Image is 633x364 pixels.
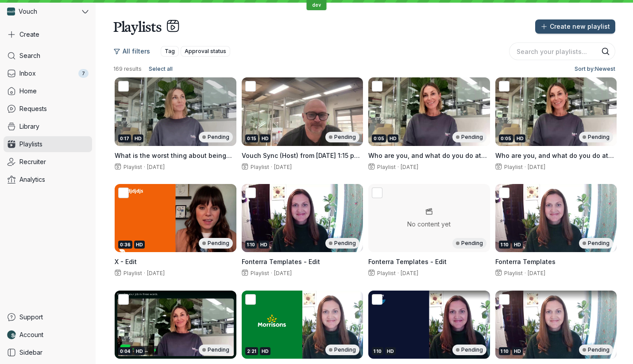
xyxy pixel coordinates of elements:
[122,270,142,276] span: Playlist
[579,345,613,355] div: Pending
[375,164,396,170] span: Playlist
[19,330,43,339] span: Account
[19,69,36,78] span: Inbox
[133,134,143,142] div: HD
[372,347,383,355] div: 1:10
[601,47,610,56] button: Search
[145,64,176,74] button: Select all
[19,104,47,113] span: Requests
[495,151,617,160] h3: Who are you, and what do you do at Zantic? - Edit
[512,241,523,249] div: HD
[385,347,396,355] div: HD
[579,132,613,142] div: Pending
[142,164,147,171] span: ·
[242,258,320,265] span: Fonterra Templates - Edit
[4,101,92,117] a: Requests
[325,238,359,249] div: Pending
[368,152,487,168] span: Who are you, and what do you do at [GEOGRAPHIC_DATA]? - Edit
[115,151,236,160] h3: What is the worst thing about being part of the Zantic Team - Edit
[502,270,523,276] span: Playlist
[245,347,258,355] div: 2:21
[499,134,513,142] div: 0:05
[523,164,528,171] span: ·
[528,270,545,276] span: [DATE]
[118,241,132,249] div: 0:36
[4,309,92,325] a: Support
[123,47,150,56] span: All filters
[249,164,269,170] span: Playlist
[242,151,363,160] h3: Vouch Sync (Host) from 11 July 2025 at 1:15 pm - Edit
[199,132,233,142] div: Pending
[245,241,257,249] div: 1:10
[4,136,92,152] a: Playlists
[495,258,556,265] span: Fonterra Templates
[118,134,131,142] div: 0:17
[19,87,37,96] span: Home
[161,46,179,57] button: Tag
[259,241,269,249] div: HD
[535,19,615,34] button: Create new playlist
[452,345,486,355] div: Pending
[19,348,42,357] span: Sidebar
[401,164,418,170] span: [DATE]
[249,270,269,276] span: Playlist
[19,313,43,322] span: Support
[575,65,615,73] span: Sort by: Newest
[260,347,270,355] div: HD
[19,122,39,131] span: Library
[7,330,16,339] img: Nathan Weinstock avatar
[325,132,359,142] div: Pending
[181,46,230,57] button: Approval status
[4,27,92,42] button: Create
[113,44,155,58] button: All filters
[4,345,92,360] a: Sidebar
[199,345,233,355] div: Pending
[4,327,92,343] a: Nathan Weinstock avatarAccount
[269,164,274,171] span: ·
[550,22,610,31] span: Create new playlist
[325,345,359,355] div: Pending
[274,270,292,276] span: [DATE]
[495,152,614,168] span: Who are you, and what do you do at [GEOGRAPHIC_DATA]? - Edit
[4,83,92,99] a: Home
[115,258,137,265] span: X - Edit
[4,4,80,19] div: Vouch
[396,164,401,171] span: ·
[147,270,165,276] span: [DATE]
[274,164,292,170] span: [DATE]
[269,270,274,277] span: ·
[19,157,46,166] span: Recruiter
[4,48,92,64] a: Search
[499,241,510,249] div: 1:10
[4,65,92,81] a: Inbox7
[199,238,233,249] div: Pending
[19,140,42,149] span: Playlists
[242,152,360,168] span: Vouch Sync (Host) from [DATE] 1:15 pm - Edit
[368,151,490,160] h3: Who are you, and what do you do at Zantic? - Edit
[512,347,523,355] div: HD
[134,241,145,249] div: HD
[115,152,232,168] span: What is the worst thing about being part of the Zantic Team - Edit
[375,270,396,276] span: Playlist
[122,164,142,170] span: Playlist
[118,347,132,355] div: 0:04
[401,270,418,276] span: [DATE]
[452,238,486,249] div: Pending
[4,154,92,170] a: Recruiter
[165,47,175,56] span: Tag
[388,134,398,142] div: HD
[528,164,545,170] span: [DATE]
[502,164,523,170] span: Playlist
[185,47,226,56] span: Approval status
[515,134,525,142] div: HD
[19,175,45,184] span: Analytics
[499,347,510,355] div: 1:10
[134,347,145,355] div: HD
[245,134,258,142] div: 0:15
[372,134,386,142] div: 0:05
[113,18,161,35] h1: Playlists
[149,65,173,73] span: Select all
[19,7,37,16] span: Vouch
[579,238,613,249] div: Pending
[368,258,447,265] span: Fonterra Templates - Edit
